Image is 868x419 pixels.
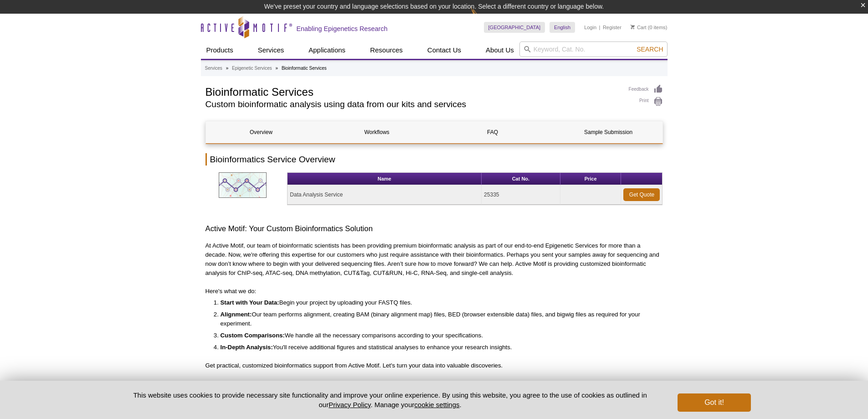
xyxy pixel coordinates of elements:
[329,401,370,409] a: Privacy Policy
[221,332,285,339] strong: Custom Comparisons:
[637,46,663,53] span: Search
[484,22,545,33] a: [GEOGRAPHIC_DATA]
[205,84,620,98] h1: Bioinformatic Services
[205,241,663,278] p: At Active Motif, our team of bioinformatic scientists has been providing premium bioinformatic an...
[205,287,663,296] p: Here's what we do:
[221,298,654,307] li: Begin your project by uploading your FASTQ files.
[206,121,317,143] a: Overview
[288,185,482,205] td: Data Analysis Service
[553,121,664,143] a: Sample Submission
[603,24,621,31] a: Register
[252,41,290,59] a: Services
[282,66,327,71] li: Bioinformatic Services
[205,223,663,234] h3: Active Motif: Your Custom Bioinformatics Solution
[631,22,668,33] li: (0 items)
[550,22,575,33] a: English
[221,331,654,340] li: We handle all the necessary comparisons according to your specifications.
[584,24,596,31] a: Login
[232,64,272,72] a: Epigenetic Services
[482,185,560,205] td: 25335
[631,25,635,29] img: Your Cart
[221,344,273,351] strong: In-Depth Analysis:
[678,393,750,412] button: Got it!
[482,173,560,185] th: Cat No.
[629,84,663,94] a: Feedback
[221,299,279,306] strong: Start with Your Data:
[322,121,432,143] a: Workflows
[634,45,666,53] button: Search
[629,97,663,107] a: Print
[599,22,601,33] li: |
[205,153,663,166] h2: Bioinformatics Service Overview
[219,172,267,198] img: Bioinformatic data
[422,41,467,59] a: Contact Us
[276,66,278,71] li: »
[631,24,647,31] a: Cart
[201,41,239,59] a: Products
[221,311,252,318] strong: Alignment:
[118,390,663,409] p: This website uses cookies to provide necessary site functionality and improve your online experie...
[288,173,482,185] th: Name
[560,173,621,185] th: Price
[414,401,459,409] button: cookie settings
[365,41,408,59] a: Resources
[226,66,229,71] li: »
[205,64,222,72] a: Services
[205,361,663,370] p: Get practical, customized bioinformatics support from Active Motif. Let's turn your data into val...
[221,310,654,328] li: Our team performs alignment, creating BAM (binary alignment map) files, BED (browser extensible d...
[303,41,351,59] a: Applications
[205,100,620,109] h2: Custom bioinformatic analysis using data from our kits and services
[221,343,654,352] li: You'll receive additional figures and statistical analyses to enhance your research insights.
[519,41,668,57] input: Keyword, Cat. No.
[297,25,388,33] h2: Enabling Epigenetics Research
[480,41,519,59] a: About Us
[623,188,660,201] a: Get Quote
[471,7,495,28] img: Change Here
[437,121,548,143] a: FAQ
